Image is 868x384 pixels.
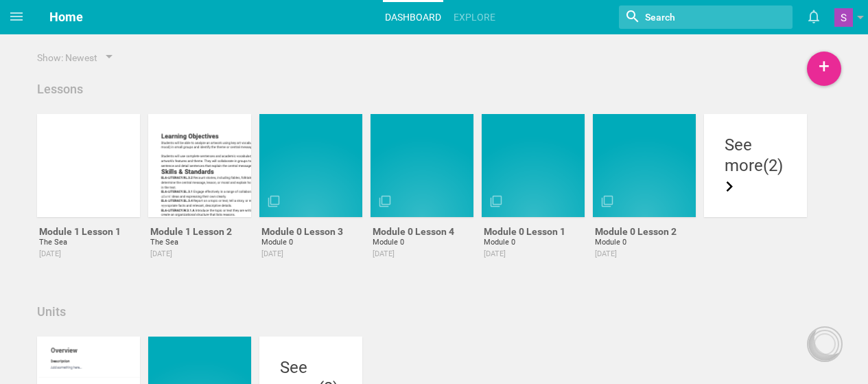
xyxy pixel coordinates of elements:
div: Module 0 Lesson 1 [484,225,583,238]
span: Home [49,10,83,24]
a: Module 0 Lesson 3Module 0[DATE] [259,114,362,279]
div: Module 0 [595,238,694,247]
div: Module 0 Lesson 4 [373,225,471,238]
div: 2025-08-29T13:51:59.580Z [595,249,694,259]
div: more (2) [725,155,786,196]
div: The Sea [150,238,249,247]
div: Lesson [156,184,259,207]
a: Explore [451,2,497,32]
a: Module 1 Lesson 2The Sea[DATE] [148,114,251,279]
div: Lesson [601,184,704,207]
div: Module 1 Lesson 1 [39,225,138,238]
div: Module 0 [373,238,471,247]
div: 2025-09-03T15:16:36.085Z [150,249,249,259]
a: Module 1 Lesson 1The Sea[DATE] [37,114,140,279]
div: See [725,135,786,155]
div: + [807,52,841,86]
div: Lesson [45,184,148,207]
a: Dashboard [383,2,443,32]
div: Module 0 [484,238,583,247]
div: Lesson [268,184,371,207]
div: Module 1 Lesson 2 [150,225,249,238]
div: Module 0 Lesson 3 [261,225,360,238]
a: Seemore(2) [704,114,807,279]
div: 2025-09-02T12:46:37.884Z [373,249,471,259]
input: Search [644,8,747,26]
a: Module 0 Lesson 4Module 0[DATE] [371,114,473,279]
div: 2025-09-04T13:36:25.633Z [39,249,138,259]
div: The Sea [39,238,138,247]
a: Module 0 Lesson 1Module 0[DATE] [482,114,585,279]
div: Units [37,304,66,320]
div: 2025-09-02T12:53:57.312Z [261,249,360,259]
a: Module 0 Lesson 2Module 0[DATE] [593,114,696,279]
div: Module 0 Lesson 2 [595,225,694,238]
div: 2025-08-29T15:35:41.668Z [484,249,583,259]
div: Lesson [379,184,482,207]
div: Module 0 [261,238,360,247]
div: Lessons [37,81,83,98]
div: Show: Newest [37,51,97,65]
div: Lesson [490,184,593,207]
div: See [280,357,342,378]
